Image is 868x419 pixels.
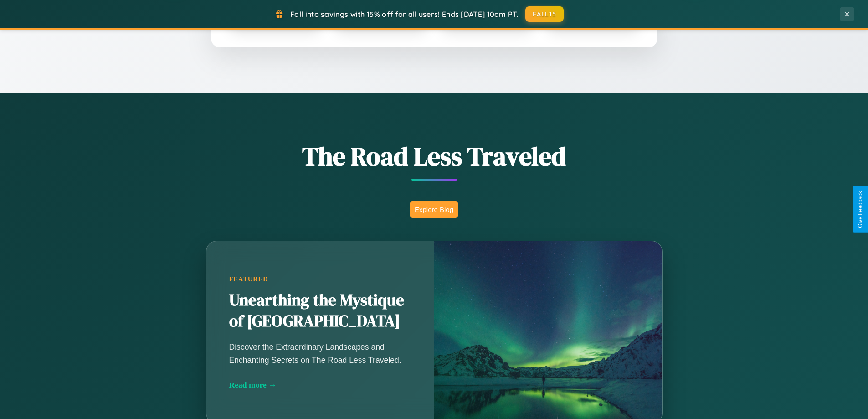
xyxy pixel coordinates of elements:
div: Featured [229,275,411,283]
button: FALL15 [525,6,564,22]
span: Fall into savings with 15% off for all users! Ends [DATE] 10am PT. [290,10,519,19]
h1: The Road Less Traveled [161,139,708,174]
div: Give Feedback [857,191,863,228]
h2: Unearthing the Mystique of [GEOGRAPHIC_DATA] [229,290,411,332]
p: Discover the Extraordinary Landscapes and Enchanting Secrets on The Road Less Traveled. [229,341,411,366]
div: Read more → [229,380,411,390]
button: Explore Blog [410,201,458,218]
